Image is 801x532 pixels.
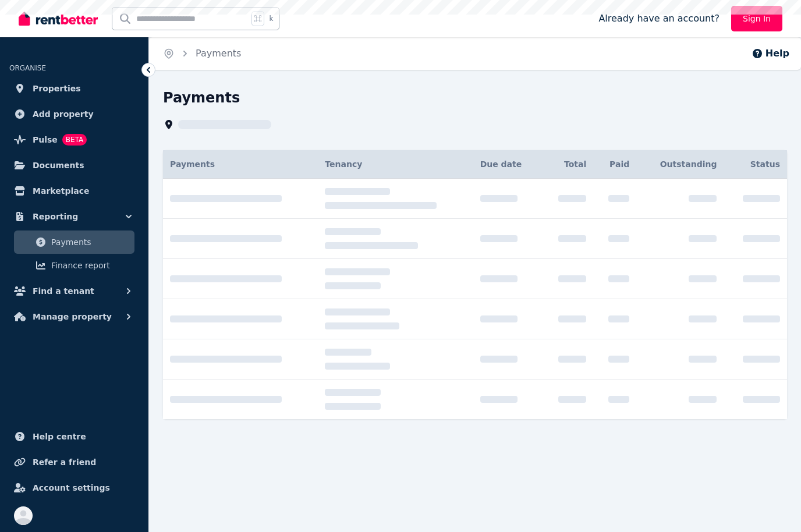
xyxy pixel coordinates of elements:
[9,77,139,100] a: Properties
[33,81,81,95] span: Properties
[9,425,139,448] a: Help centre
[170,159,215,169] span: Payments
[14,254,134,277] a: Finance report
[33,107,94,121] span: Add property
[51,258,130,272] span: Finance report
[9,305,139,328] button: Manage property
[598,12,720,26] span: Already have an account?
[33,430,86,444] span: Help centre
[724,150,787,179] th: Status
[9,205,139,228] button: Reporting
[636,150,724,179] th: Outstanding
[9,128,139,151] a: PulseBETA
[542,150,594,179] th: Total
[752,47,789,61] button: Help
[9,451,139,474] a: Refer a friend
[33,133,58,147] span: Pulse
[33,455,96,469] span: Refer a friend
[33,184,89,198] span: Marketplace
[9,102,139,126] a: Add property
[33,210,78,224] span: Reporting
[19,10,98,27] img: RentBetter
[269,14,273,23] span: k
[731,6,782,31] a: Sign In
[51,235,130,249] span: Payments
[62,134,87,146] span: BETA
[9,154,139,177] a: Documents
[9,476,139,499] a: Account settings
[473,150,542,179] th: Due date
[9,179,139,203] a: Marketplace
[318,150,473,179] th: Tenancy
[14,230,134,254] a: Payments
[163,88,240,107] h1: Payments
[9,279,139,303] button: Find a tenant
[196,48,241,59] a: Payments
[33,284,94,298] span: Find a tenant
[33,158,84,172] span: Documents
[33,310,112,324] span: Manage property
[149,37,255,70] nav: Breadcrumb
[33,481,110,495] span: Account settings
[593,150,636,179] th: Paid
[9,64,46,72] span: ORGANISE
